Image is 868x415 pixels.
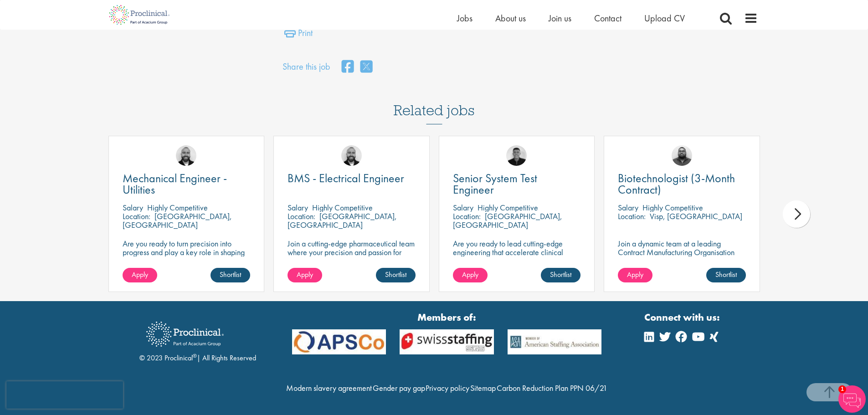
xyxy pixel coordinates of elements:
[288,211,315,221] span: Location:
[672,145,692,166] img: Ashley Bennett
[288,211,397,230] p: [GEOGRAPHIC_DATA], [GEOGRAPHIC_DATA]
[342,57,354,77] a: share on facebook
[132,270,148,279] span: Apply
[193,352,197,359] sup: ®
[285,329,393,354] img: APSCo
[393,329,501,354] img: APSCo
[453,211,562,230] p: [GEOGRAPHIC_DATA], [GEOGRAPHIC_DATA]
[594,12,621,24] a: Contact
[288,170,404,186] span: BMS - Electrical Engineer
[453,211,481,221] span: Location:
[478,202,538,213] p: Highly Competitive
[501,329,609,354] img: APSCo
[453,170,537,197] span: Senior System Test Engineer
[618,202,638,213] span: Salary
[453,268,488,282] a: Apply
[176,145,196,166] img: Jordan Kiely
[426,383,469,393] a: Privacy policy
[6,381,123,409] iframe: reCAPTCHA
[288,202,308,213] span: Salary
[394,80,475,124] h3: Related jobs
[506,145,527,166] img: Christian Andersen
[453,239,581,265] p: Are you ready to lead cutting-edge engineering that accelerate clinical breakthroughs in biotech?
[123,173,251,195] a: Mechanical Engineer - Utilities
[549,12,571,24] a: Join us
[618,239,746,282] p: Join a dynamic team at a leading Contract Manufacturing Organisation (CMO) and contribute to grou...
[373,383,425,393] a: Gender pay gap
[644,12,685,24] a: Upload CV
[123,202,143,213] span: Salary
[341,145,362,166] img: Jordan Kiely
[457,12,473,24] a: Jobs
[139,315,256,364] div: © 2023 Proclinical | All Rights Reserved
[838,385,846,393] span: 1
[453,202,473,213] span: Salary
[462,270,478,279] span: Apply
[470,383,496,393] a: Sitemap
[650,211,742,221] p: Visp, [GEOGRAPHIC_DATA]
[376,268,416,282] a: Shortlist
[644,310,722,324] strong: Connect with us:
[139,315,231,353] img: Proclinical Recruitment
[541,268,580,282] a: Shortlist
[838,385,866,413] img: Chatbot
[288,173,416,184] a: BMS - Electrical Engineer
[123,268,157,282] a: Apply
[292,310,602,324] strong: Members of:
[783,200,810,228] div: next
[618,170,735,197] span: Biotechnologist (3-Month Contract)
[360,57,372,77] a: share on twitter
[123,170,227,197] span: Mechanical Engineer - Utilities
[495,12,526,24] a: About us
[706,268,746,282] a: Shortlist
[618,211,646,221] span: Location:
[618,173,746,195] a: Biotechnologist (3-Month Contract)
[123,211,232,230] p: [GEOGRAPHIC_DATA], [GEOGRAPHIC_DATA]
[284,26,313,44] a: Print
[288,239,416,274] p: Join a cutting-edge pharmaceutical team where your precision and passion for engineering will hel...
[627,270,643,279] span: Apply
[642,202,703,213] p: Highly Competitive
[497,383,607,393] a: Carbon Reduction Plan PPN 06/21
[123,211,150,221] span: Location:
[123,239,251,265] p: Are you ready to turn precision into progress and play a key role in shaping the future of pharma...
[618,268,652,282] a: Apply
[147,202,208,213] p: Highly Competitive
[211,268,250,282] a: Shortlist
[312,202,373,213] p: Highly Competitive
[453,173,581,195] a: Senior System Test Engineer
[282,60,330,73] label: Share this job
[297,270,313,279] span: Apply
[288,268,322,282] a: Apply
[286,383,372,393] a: Modern slavery agreement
